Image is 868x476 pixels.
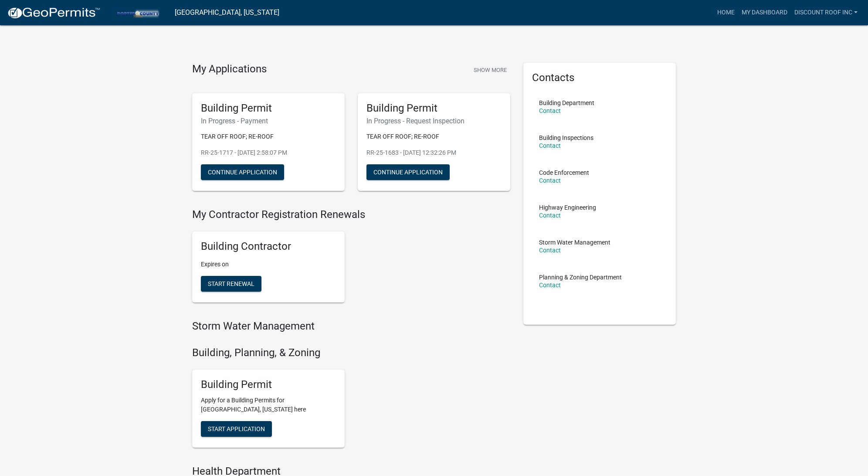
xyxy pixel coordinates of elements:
p: RR-25-1683 - [DATE] 12:32:26 PM [366,148,502,157]
a: [GEOGRAPHIC_DATA], [US_STATE] [175,5,279,20]
a: My Dashboard [738,4,791,21]
p: Building Department [539,100,594,106]
img: Porter County, Indiana [107,7,168,18]
h4: Storm Water Management [192,320,510,333]
a: Home [714,4,738,21]
p: Code Enforcement [539,170,589,176]
p: Expires on [201,260,336,269]
h5: Building Permit [201,378,336,391]
button: Start Application [201,421,272,437]
wm-registration-list-section: My Contractor Registration Renewals [192,208,510,309]
h6: In Progress - Request Inspection [366,117,502,125]
button: Continue Application [366,164,450,180]
button: Start Renewal [201,276,261,292]
span: Start Application [208,425,265,432]
h4: My Contractor Registration Renewals [192,208,510,221]
p: Planning & Zoning Department [539,274,622,280]
h4: My Applications [192,63,267,76]
h6: In Progress - Payment [201,117,336,125]
p: RR-25-1717 - [DATE] 2:58:07 PM [201,148,336,157]
a: Discount Roof Inc [791,4,861,21]
button: Continue Application [201,164,284,180]
h5: Building Permit [201,102,336,115]
a: Contact [539,142,561,149]
p: Apply for a Building Permits for [GEOGRAPHIC_DATA], [US_STATE] here [201,396,336,414]
p: TEAR OFF ROOF; RE-ROOF [201,132,336,141]
p: Highway Engineering [539,204,596,211]
span: Start Renewal [208,280,254,287]
p: Building Inspections [539,135,593,141]
p: Storm Water Management [539,239,610,245]
h5: Building Permit [366,102,502,115]
a: Contact [539,177,561,184]
a: Contact [539,282,561,289]
a: Contact [539,212,561,219]
h4: Building, Planning, & Zoning [192,347,510,359]
a: Contact [539,247,561,254]
a: Contact [539,107,561,114]
p: TEAR OFF ROOF; RE-ROOF [366,132,502,141]
h5: Contacts [532,71,667,84]
h5: Building Contractor [201,240,336,253]
button: Show More [470,63,510,77]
